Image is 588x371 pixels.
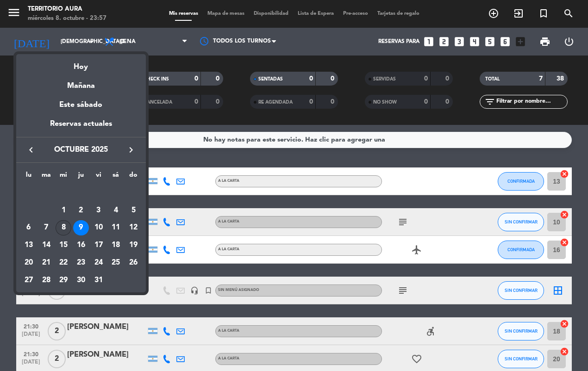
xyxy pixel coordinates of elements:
[38,220,54,236] div: 7
[91,272,106,288] div: 31
[56,255,71,271] div: 22
[91,255,106,271] div: 24
[20,254,38,272] td: 20 de octubre de 2025
[20,184,142,202] td: OCT.
[73,255,89,271] div: 23
[38,255,54,271] div: 21
[125,255,141,271] div: 26
[38,272,55,289] td: 28 de octubre de 2025
[20,170,38,184] th: lunes
[38,254,55,272] td: 21 de octubre de 2025
[90,170,107,184] th: viernes
[91,203,106,218] div: 3
[21,272,37,288] div: 27
[21,220,37,236] div: 6
[125,236,142,254] td: 19 de octubre de 2025
[55,219,72,237] td: 8 de octubre de 2025
[38,236,55,254] td: 14 de octubre de 2025
[125,219,142,237] td: 12 de octubre de 2025
[91,237,106,253] div: 17
[125,203,141,218] div: 5
[107,236,125,254] td: 18 de octubre de 2025
[108,255,124,271] div: 25
[38,237,54,253] div: 14
[125,254,142,272] td: 26 de octubre de 2025
[25,144,37,155] i: keyboard_arrow_left
[73,237,89,253] div: 16
[125,170,142,184] th: domingo
[90,202,107,219] td: 3 de octubre de 2025
[108,220,124,236] div: 11
[108,237,124,253] div: 18
[16,73,146,92] div: Mañana
[125,144,137,155] i: keyboard_arrow_right
[107,202,125,219] td: 4 de octubre de 2025
[73,220,89,236] div: 9
[123,144,139,156] button: keyboard_arrow_right
[21,255,37,271] div: 20
[107,219,125,237] td: 11 de octubre de 2025
[90,272,107,289] td: 31 de octubre de 2025
[55,170,72,184] th: miércoles
[72,236,90,254] td: 16 de octubre de 2025
[72,219,90,237] td: 9 de octubre de 2025
[23,144,39,156] button: keyboard_arrow_left
[55,272,72,289] td: 29 de octubre de 2025
[72,170,90,184] th: jueves
[21,237,37,253] div: 13
[56,220,71,236] div: 8
[90,254,107,272] td: 24 de octubre de 2025
[20,219,38,237] td: 6 de octubre de 2025
[90,219,107,237] td: 10 de octubre de 2025
[73,203,89,218] div: 2
[125,220,141,236] div: 12
[107,254,125,272] td: 25 de octubre de 2025
[72,272,90,289] td: 30 de octubre de 2025
[56,203,71,218] div: 1
[55,202,72,219] td: 1 de octubre de 2025
[108,203,124,218] div: 4
[55,236,72,254] td: 15 de octubre de 2025
[72,202,90,219] td: 2 de octubre de 2025
[125,237,141,253] div: 19
[38,170,55,184] th: martes
[107,170,125,184] th: sábado
[38,272,54,288] div: 28
[56,237,71,253] div: 15
[125,202,142,219] td: 5 de octubre de 2025
[39,144,123,156] span: octubre 2025
[20,236,38,254] td: 13 de octubre de 2025
[20,272,38,289] td: 27 de octubre de 2025
[38,219,55,237] td: 7 de octubre de 2025
[72,254,90,272] td: 23 de octubre de 2025
[73,272,89,288] div: 30
[91,220,106,236] div: 10
[16,118,146,137] div: Reservas actuales
[55,254,72,272] td: 22 de octubre de 2025
[16,54,146,73] div: Hoy
[16,92,146,118] div: Este sábado
[56,272,71,288] div: 29
[90,236,107,254] td: 17 de octubre de 2025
